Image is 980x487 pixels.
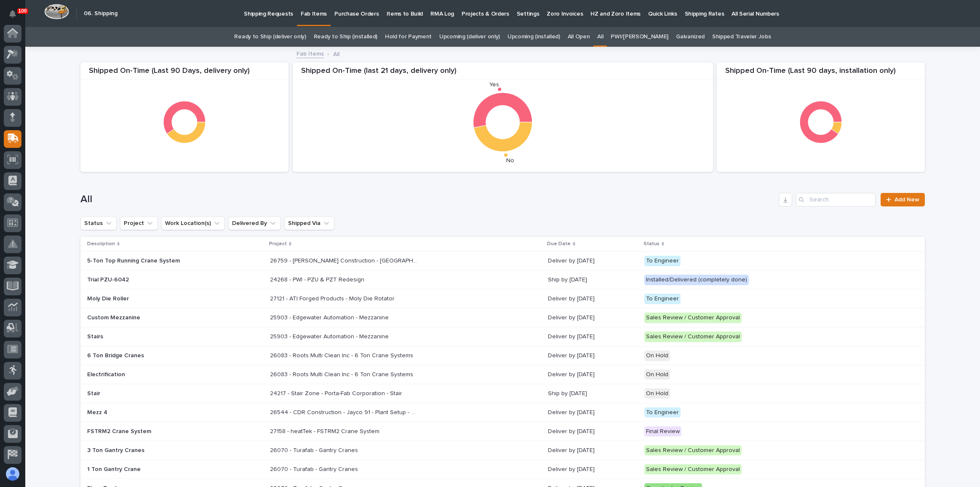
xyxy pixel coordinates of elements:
[87,352,235,359] p: 6 Ton Bridge Cranes
[644,275,749,285] div: Installed/Delivered (completely done)
[507,27,560,47] a: Upcoming (installed)
[87,447,235,454] p: 3 Ton Gantry Cranes
[644,313,742,323] div: Sales Review / Customer Approval
[796,193,876,206] input: Search
[270,332,390,340] p: 25903 - Edgewater Automation - Mezzanine
[87,466,235,473] p: 1 Ton Gantry Crane
[644,464,742,475] div: Sales Review / Customer Approval
[548,295,638,302] p: Deliver by [DATE]
[87,371,235,378] p: Electrification
[895,197,919,203] span: Add New
[385,27,432,47] a: Hold for Payment
[644,445,742,456] div: Sales Review / Customer Approval
[84,10,117,17] h2: 06. Shipping
[568,27,590,47] a: All Open
[11,10,21,24] div: Notifications100
[228,217,281,230] button: Delivered By
[548,447,638,454] p: Deliver by [DATE]
[270,313,390,321] p: 25903 - Edgewater Automation - Mezzanine
[548,390,638,397] p: Ship by [DATE]
[80,327,925,346] tr: Stairs25903 - Edgewater Automation - Mezzanine25903 - Edgewater Automation - Mezzanine Deliver by...
[270,351,415,359] p: 26083 - Roots Multi Clean Inc - 6 Ton Crane Systems
[333,49,339,58] p: All
[717,67,925,80] div: Shipped On-Time (Last 90 days, installation only)
[644,239,660,249] p: Status
[597,27,603,47] a: All
[270,275,366,284] p: 24268 - PWI - PZU & PZT Redesign
[87,295,235,302] p: Moly Die Roller
[44,4,69,19] img: Workspace Logo
[80,460,925,479] tr: 1 Ton Gantry Crane26070 - Turafab - Gantry Cranes26070 - Turafab - Gantry Cranes Deliver by [DATE...
[548,333,638,340] p: Deliver by [DATE]
[712,27,771,47] a: Shipped Traveler Jobs
[676,27,705,47] a: Galvanized
[881,193,925,206] a: Add New
[548,466,638,473] p: Deliver by [DATE]
[161,217,225,230] button: Work Location(s)
[270,445,360,454] p: 26070 - Turafab - Gantry Cranes
[270,294,396,302] p: 27121 - ATI Forged Products - Moly Die Rotator
[270,388,404,397] p: 24217 - Stair Zone - Porta-Fab Corporation - Stair
[506,158,514,163] text: No
[80,365,925,384] tr: Electrification26083 - Roots Multi Clean Inc - 6 Ton Crane Systems26083 - Roots Multi Clean Inc -...
[80,67,288,80] div: Shipped On-Time (Last 90 Days, delivery only)
[644,351,670,361] div: On Hold
[548,409,638,416] p: Deliver by [DATE]
[80,403,925,422] tr: Mezz 426544 - CDR Construction - Jayco 91 - Plant Setup - R726544 - CDR Construction - Jayco 91 -...
[87,409,235,416] p: Mezz 4
[644,332,742,342] div: Sales Review / Customer Approval
[87,390,235,397] p: Stair
[547,239,571,249] p: Due Date
[548,276,638,284] p: Ship by [DATE]
[548,428,638,435] p: Deliver by [DATE]
[293,67,713,80] div: Shipped On-Time (last 21 days, delivery only)
[270,426,381,435] p: 27158 - heatTek - FSTRM2 Crane System
[80,270,925,289] tr: Trial PZU-604224268 - PWI - PZU & PZT Redesign24268 - PWI - PZU & PZT Redesign Ship by [DATE]Inst...
[644,388,670,399] div: On Hold
[644,407,681,418] div: To Engineer
[270,407,419,416] p: 26544 - CDR Construction - Jayco 91 - Plant Setup - R7
[269,239,287,249] p: Project
[87,314,235,321] p: Custom Mezzanine
[489,82,499,88] text: Yes
[80,422,925,441] tr: FSTRM2 Crane System27158 - heatTek - FSTRM2 Crane System27158 - heatTek - FSTRM2 Crane System Del...
[80,346,925,365] tr: 6 Ton Bridge Cranes26083 - Roots Multi Clean Inc - 6 Ton Crane Systems26083 - Roots Multi Clean I...
[644,426,681,437] div: Final Review
[80,384,925,403] tr: Stair24217 - Stair Zone - Porta-Fab Corporation - Stair24217 - Stair Zone - Porta-Fab Corporation...
[80,441,925,460] tr: 3 Ton Gantry Cranes26070 - Turafab - Gantry Cranes26070 - Turafab - Gantry Cranes Deliver by [DAT...
[314,27,377,47] a: Ready to Ship (installed)
[87,276,235,284] p: Trial PZU-6042
[548,257,638,265] p: Deliver by [DATE]
[548,371,638,378] p: Deliver by [DATE]
[87,257,235,265] p: 5-Ton Top Running Crane System
[80,252,925,270] tr: 5-Ton Top Running Crane System26759 - [PERSON_NAME] Construction - [GEOGRAPHIC_DATA] Department 5...
[4,465,21,483] button: users-avatar
[644,294,681,304] div: To Engineer
[87,428,235,435] p: FSTRM2 Crane System
[644,256,681,266] div: To Engineer
[548,352,638,359] p: Deliver by [DATE]
[4,5,21,23] button: Notifications
[296,48,324,58] a: Fab Items
[87,333,235,340] p: Stairs
[270,256,419,265] p: 26759 - Robinson Construction - Warsaw Public Works Street Department 5T Bridge Crane
[270,369,415,378] p: 26083 - Roots Multi Clean Inc - 6 Ton Crane Systems
[80,217,117,230] button: Status
[611,27,668,47] a: PWI/[PERSON_NAME]
[548,314,638,321] p: Deliver by [DATE]
[644,369,670,380] div: On Hold
[234,27,306,47] a: Ready to Ship (deliver only)
[284,217,334,230] button: Shipped Via
[80,308,925,327] tr: Custom Mezzanine25903 - Edgewater Automation - Mezzanine25903 - Edgewater Automation - Mezzanine ...
[87,239,115,249] p: Description
[270,464,360,473] p: 26070 - Turafab - Gantry Cranes
[19,8,27,14] p: 100
[80,289,925,308] tr: Moly Die Roller27121 - ATI Forged Products - Moly Die Rotator27121 - ATI Forged Products - Moly D...
[120,217,158,230] button: Project
[439,27,500,47] a: Upcoming (deliver only)
[80,193,775,206] h1: All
